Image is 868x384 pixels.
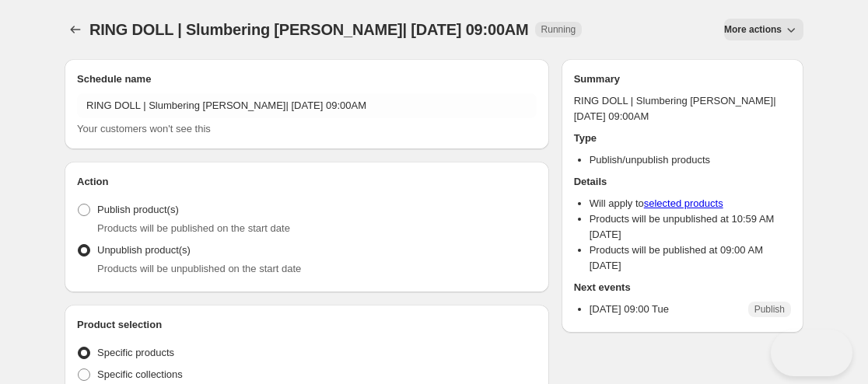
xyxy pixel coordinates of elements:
iframe: Help Scout Beacon - Open [771,330,852,376]
li: Products will be unpublished at 10:59 AM [DATE] [590,211,791,243]
span: RING DOLL | Slumbering [PERSON_NAME]| [DATE] 09:00AM [89,21,529,38]
li: Products will be published at 09:00 AM [DATE] [590,243,791,274]
span: Publish product(s) [97,204,179,215]
span: Products will be published on the start date [97,222,290,234]
button: More actions [724,19,803,40]
h2: Summary [574,72,791,87]
p: [DATE] 09:00 Tue [590,302,669,317]
h2: Schedule name [77,72,537,87]
span: Specific products [97,347,174,358]
h2: Product selection [77,317,537,333]
p: RING DOLL | Slumbering [PERSON_NAME]| [DATE] 09:00AM [574,93,791,124]
h2: Details [574,174,791,190]
span: More actions [724,23,782,36]
iframe: Help Scout Beacon - Messages and Notifications [611,99,861,330]
h2: Type [574,131,791,146]
li: Publish/unpublish products [590,152,791,168]
span: Unpublish product(s) [97,244,191,256]
li: Will apply to [590,196,791,211]
span: Specific collections [97,368,183,380]
span: Your customers won't see this [77,123,211,134]
h2: Next events [574,280,791,295]
h2: Action [77,174,537,190]
span: Products will be unpublished on the start date [97,263,301,274]
span: Running [541,23,576,36]
button: Schedules [65,19,86,40]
